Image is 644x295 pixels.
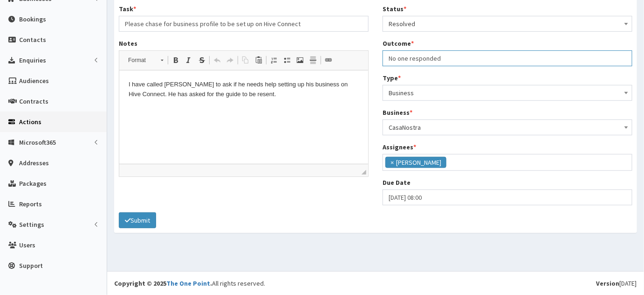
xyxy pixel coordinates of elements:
[596,279,620,288] b: Version
[389,121,626,134] span: CasaNostra
[383,39,414,48] label: Outcome
[19,220,44,229] span: Settings
[107,271,644,295] footer: All rights reserved.
[383,85,632,101] span: Business
[19,77,49,85] span: Audiences
[169,54,182,66] a: Bold (Ctrl+B)
[307,54,320,66] a: Insert Horizontal Line
[19,35,46,44] span: Contacts
[211,54,224,66] a: Undo (Ctrl+Z)
[252,54,265,66] a: Paste (Ctrl+V)
[123,54,168,67] a: Format
[383,119,632,135] span: CasaNostra
[19,179,47,188] span: Packages
[383,4,406,14] label: Status
[322,54,335,66] a: Link (Ctrl+L)
[119,4,136,14] label: Task
[19,118,41,126] span: Actions
[362,170,366,175] span: Drag to resize
[385,157,446,168] li: Jessica Carrington
[239,54,252,66] a: Copy (Ctrl+C)
[383,73,401,83] label: Type
[19,138,56,147] span: Microsoft365
[596,279,637,288] div: [DATE]
[19,15,46,23] span: Bookings
[195,54,208,66] a: Strike Through
[166,279,210,288] a: The One Point
[119,212,156,228] button: Submit
[281,54,294,66] a: Insert/Remove Bulleted List
[383,178,411,187] label: Due Date
[383,16,632,32] span: Resolved
[267,54,281,66] a: Insert/Remove Numbered List
[391,158,394,167] span: ×
[19,97,48,105] span: Contracts
[19,56,46,64] span: Enquiries
[383,108,412,117] label: Business
[294,54,307,66] a: Image
[114,279,212,288] strong: Copyright © 2025 .
[224,54,237,66] a: Redo (Ctrl+Y)
[19,200,42,208] span: Reports
[19,159,49,167] span: Addresses
[119,70,368,164] iframe: Rich Text Editor, notes
[389,86,626,99] span: Business
[182,54,195,66] a: Italic (Ctrl+I)
[123,54,156,66] span: Format
[19,261,43,270] span: Support
[119,39,137,48] label: Notes
[383,142,416,152] label: Assignees
[19,241,35,249] span: Users
[389,17,626,30] span: Resolved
